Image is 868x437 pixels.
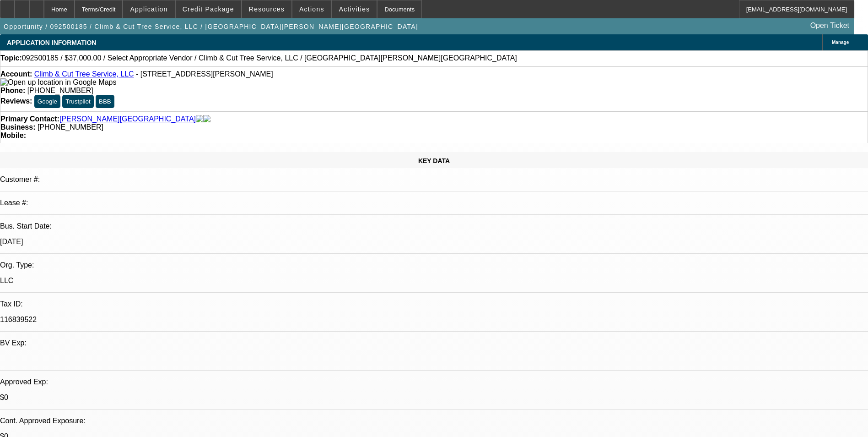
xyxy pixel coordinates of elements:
[807,18,853,33] a: Open Ticket
[242,0,291,18] button: Resources
[176,0,241,18] button: Credit Package
[0,54,22,62] strong: Topic:
[832,40,849,45] span: Manage
[0,97,32,105] strong: Reviews:
[418,157,450,164] span: KEY DATA
[0,115,59,123] strong: Primary Contact:
[203,115,210,123] img: linkedin-icon.png
[62,95,93,108] button: Trustpilot
[292,0,331,18] button: Actions
[0,78,116,86] a: View Google Maps
[0,87,25,94] strong: Phone:
[22,54,517,62] span: 092500185 / $37,000.00 / Select Appropriate Vendor / Climb & Cut Tree Service, LLC / [GEOGRAPHIC_...
[7,39,96,46] span: APPLICATION INFORMATION
[130,5,167,13] span: Application
[38,123,103,131] span: [PHONE_NUMBER]
[339,5,370,13] span: Activities
[196,115,203,123] img: facebook-icon.png
[34,95,60,108] button: Google
[96,95,114,108] button: BBB
[4,23,418,30] span: Opportunity / 092500185 / Climb & Cut Tree Service, LLC / [GEOGRAPHIC_DATA][PERSON_NAME][GEOGRAPH...
[0,131,26,139] strong: Mobile:
[59,115,196,123] a: [PERSON_NAME][GEOGRAPHIC_DATA]
[249,5,285,13] span: Resources
[183,5,234,13] span: Credit Package
[136,70,273,78] span: - [STREET_ADDRESS][PERSON_NAME]
[0,78,116,87] img: Open up location in Google Maps
[123,0,174,18] button: Application
[34,70,134,78] a: Climb & Cut Tree Service, LLC
[0,123,35,131] strong: Business:
[299,5,324,13] span: Actions
[27,87,93,94] span: [PHONE_NUMBER]
[0,70,32,78] strong: Account:
[332,0,377,18] button: Activities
